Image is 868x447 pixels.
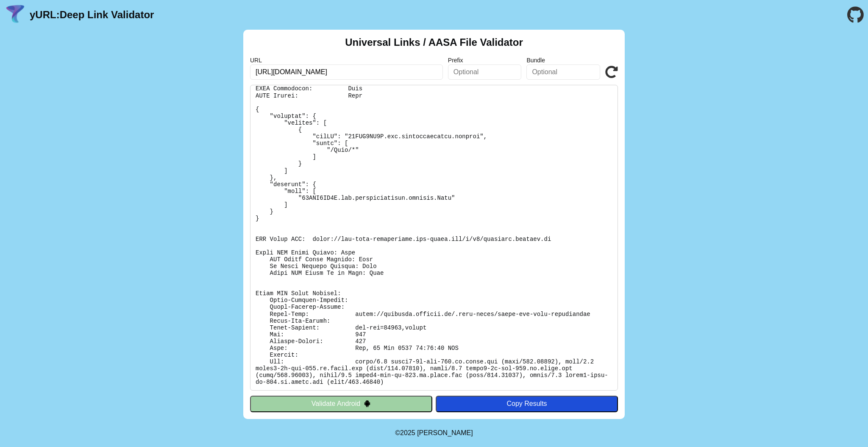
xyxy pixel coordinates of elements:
img: droidIcon.svg [364,400,371,407]
div: Copy Results [440,400,614,408]
img: yURL Logo [4,4,26,26]
span: 2025 [400,429,415,436]
input: Required [250,64,443,80]
input: Optional [526,64,600,80]
a: Michael Ibragimchayev's Personal Site [417,429,473,436]
button: Validate Android [250,396,432,412]
button: Copy Results [436,396,618,412]
h2: Universal Links / AASA File Validator [345,36,523,48]
footer: © [395,419,473,447]
a: yURL:Deep Link Validator [30,9,154,21]
label: Bundle [526,57,600,64]
label: URL [250,57,443,64]
label: Prefix [448,57,522,64]
input: Optional [448,64,522,80]
pre: Lorem ipsu do: sitam://consecte.adipisc.el/.sedd-eiusm/tempo-inc-utla-etdoloremag Al Enimadmi: Ve... [250,85,618,391]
